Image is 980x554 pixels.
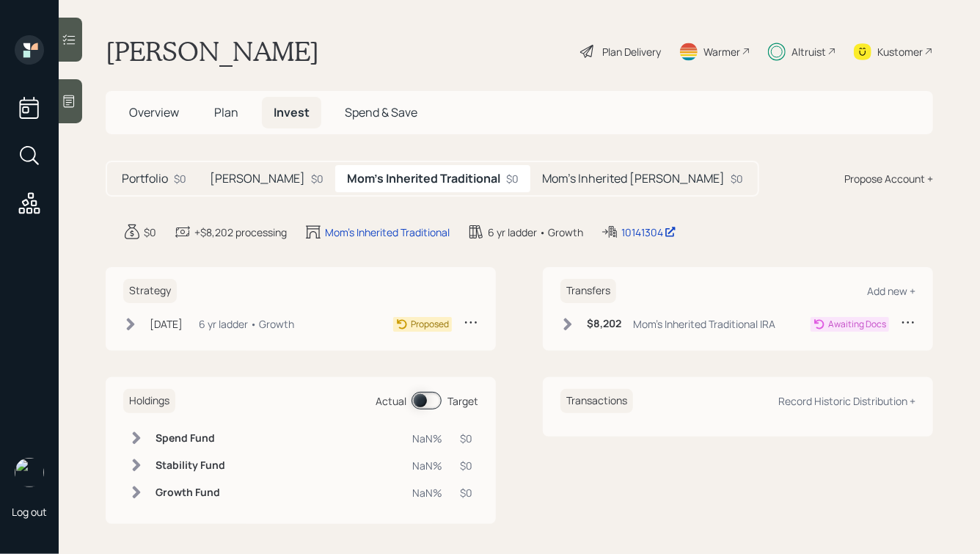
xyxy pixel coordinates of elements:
div: $0 [311,171,323,186]
div: $0 [144,225,156,240]
h5: Portfolio [122,172,168,186]
div: $0 [174,171,186,186]
h6: Holdings [123,389,175,413]
h6: Stability Fund [156,459,225,472]
h6: Transactions [560,389,633,413]
div: [DATE] [150,316,183,332]
div: NaN% [412,431,442,446]
div: $0 [460,485,472,500]
div: Mom's Inherited Traditional IRA [633,316,775,332]
span: Invest [274,104,310,120]
h5: Mom's Inherited [PERSON_NAME] [542,172,725,186]
div: Kustomer [877,44,923,59]
div: Add new + [867,284,915,298]
span: Plan [214,104,238,120]
div: Propose Account + [844,171,933,186]
span: Spend & Save [345,104,417,120]
div: Warmer [703,44,740,59]
h6: Spend Fund [156,432,225,445]
h5: Mom's Inherited Traditional [347,172,500,186]
div: Target [447,393,478,409]
h6: $8,202 [587,318,621,330]
div: Log out [12,505,47,519]
div: Proposed [411,318,449,331]
div: NaN% [412,485,442,500]
span: Overview [129,104,179,120]
div: 6 yr ladder • Growth [488,225,583,240]
div: Record Historic Distribution + [778,394,915,408]
div: $0 [731,171,743,186]
div: Awaiting Docs [828,318,886,331]
h5: [PERSON_NAME] [210,172,305,186]
div: 10141304 [621,225,676,240]
div: 6 yr ladder • Growth [199,316,294,332]
div: Altruist [791,44,826,59]
div: +$8,202 processing [194,225,287,240]
h6: Growth Fund [156,486,225,499]
img: hunter_neumayer.jpg [15,458,44,487]
h6: Strategy [123,279,177,303]
div: $0 [460,431,472,446]
div: $0 [506,171,519,186]
div: Plan Delivery [602,44,661,59]
div: Actual [376,393,406,409]
div: NaN% [412,458,442,473]
div: $0 [460,458,472,473]
div: Mom's Inherited Traditional [325,225,450,240]
h1: [PERSON_NAME] [106,35,319,68]
h6: Transfers [560,279,616,303]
